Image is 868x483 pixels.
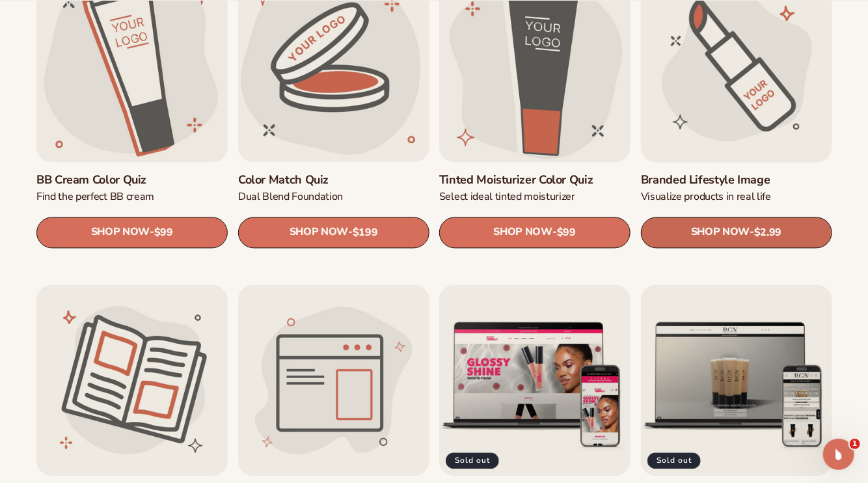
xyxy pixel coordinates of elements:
[439,172,631,187] a: Tinted Moisturizer Color Quiz
[238,172,429,187] a: Color Match Quiz
[494,226,552,238] span: SHOP NOW
[352,227,377,239] span: $199
[641,172,832,187] a: Branded Lifestyle Image
[439,217,631,248] a: SHOP NOW- $99
[823,439,854,470] iframe: Intercom live chat
[289,226,347,238] span: SHOP NOW
[641,217,832,248] a: SHOP NOW- $2.99
[238,217,429,248] a: SHOP NOW- $199
[690,226,749,238] span: SHOP NOW
[754,227,781,239] span: $2.99
[36,172,228,187] a: BB Cream Color Quiz
[557,227,576,239] span: $99
[850,439,860,449] span: 1
[36,217,228,248] a: SHOP NOW- $99
[154,227,173,239] span: $99
[91,226,150,238] span: SHOP NOW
